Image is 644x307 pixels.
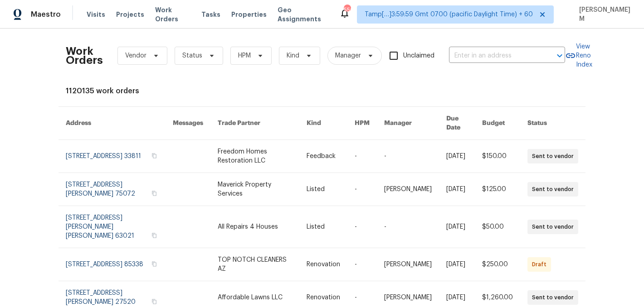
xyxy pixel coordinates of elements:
[278,5,328,24] span: Geo Assignments
[377,107,439,140] th: Manager
[31,10,61,19] span: Maestro
[365,10,533,19] span: Tamp[…]3:59:59 Gmt 0700 (pacific Daylight Time) + 60
[150,152,158,160] button: Copy Address
[166,107,210,140] th: Messages
[238,51,251,60] span: HPM
[182,51,202,60] span: Status
[299,173,347,206] td: Listed
[210,107,299,140] th: Trade Partner
[475,107,520,140] th: Budget
[66,86,578,96] div: 1120135 work orders
[439,107,475,140] th: Due Date
[520,107,585,140] th: Status
[210,173,299,206] td: Maverick Property Services
[403,51,434,61] span: Unclaimed
[150,231,158,240] button: Copy Address
[377,173,439,206] td: [PERSON_NAME]
[210,140,299,173] td: Freedom Homes Restoration LLC
[201,11,220,18] span: Tasks
[150,260,158,268] button: Copy Address
[150,189,158,197] button: Copy Address
[287,51,299,60] span: Kind
[299,107,347,140] th: Kind
[347,206,377,248] td: -
[66,47,103,65] h2: Work Orders
[150,297,158,306] button: Copy Address
[344,5,350,14] div: 556
[347,107,377,140] th: HPM
[210,248,299,281] td: TOP NOTCH CLEANERS AZ
[299,140,347,173] td: Feedback
[59,107,166,140] th: Address
[377,248,439,281] td: [PERSON_NAME]
[116,10,144,19] span: Projects
[299,248,347,281] td: Renovation
[347,173,377,206] td: -
[155,5,190,24] span: Work Orders
[231,10,267,19] span: Properties
[210,206,299,248] td: All Repairs 4 Houses
[553,49,566,62] button: Open
[347,140,377,173] td: -
[576,5,630,24] span: [PERSON_NAME] M
[347,248,377,281] td: -
[335,51,361,60] span: Manager
[299,206,347,248] td: Listed
[565,42,592,69] a: View Reno Index
[377,206,439,248] td: -
[87,10,105,19] span: Visits
[377,140,439,173] td: -
[449,49,540,63] input: Enter in an address
[125,51,146,60] span: Vendor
